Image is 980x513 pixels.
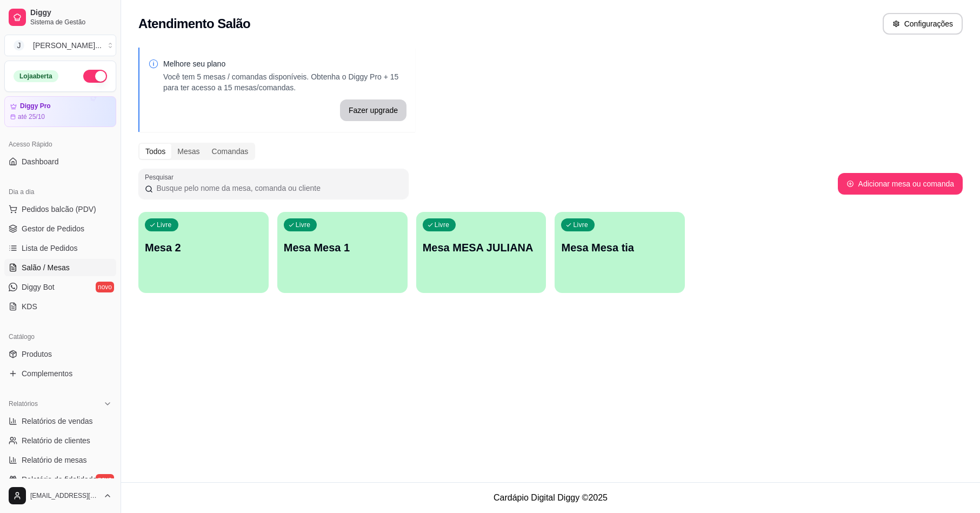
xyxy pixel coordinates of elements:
[163,58,406,69] p: Melhore seu plano
[4,412,116,430] a: Relatórios de vendas
[4,432,116,449] a: Relatório de clientes
[14,70,58,82] div: Loja aberta
[4,136,116,153] div: Acesso Rápido
[22,301,37,312] span: KDS
[157,221,172,229] p: Livre
[22,435,90,446] span: Relatório de clientes
[4,278,116,296] a: Diggy Botnovo
[22,223,84,234] span: Gestor de Pedidos
[277,212,408,293] button: LivreMesa Mesa 1
[22,282,55,292] span: Diggy Bot
[22,455,87,465] span: Relatório de mesas
[145,240,262,255] p: Mesa 2
[416,212,546,293] button: LivreMesa MESA JULIANA
[4,201,116,218] button: Pedidos balcão (PDV)
[423,240,540,255] p: Mesa MESA JULIANA
[4,328,116,345] div: Catálogo
[20,102,51,110] article: Diggy Pro
[83,70,107,83] button: Alterar Status
[4,96,116,127] a: Diggy Proaté 25/10
[4,471,116,488] a: Relatório de fidelidadenovo
[22,416,93,427] span: Relatórios de vendas
[22,368,72,379] span: Complementos
[121,482,980,513] footer: Cardápio Digital Diggy © 2025
[163,71,406,93] p: Você tem 5 mesas / comandas disponíveis. Obtenha o Diggy Pro + 15 para ter acesso a 15 mesas/coma...
[284,240,401,255] p: Mesa Mesa 1
[22,474,97,485] span: Relatório de fidelidade
[4,220,116,237] a: Gestor de Pedidos
[138,212,269,293] button: LivreMesa 2
[4,35,116,56] button: Select a team
[883,13,963,35] button: Configurações
[4,4,116,30] a: DiggySistema de Gestão
[139,144,171,159] div: Todos
[4,239,116,257] a: Lista de Pedidos
[4,153,116,170] a: Dashboard
[153,183,402,194] input: Pesquisar
[138,15,250,32] h2: Atendimento Salão
[435,221,450,229] p: Livre
[22,262,70,273] span: Salão / Mesas
[573,221,588,229] p: Livre
[206,144,255,159] div: Comandas
[33,40,102,51] div: [PERSON_NAME] ...
[4,183,116,201] div: Dia a dia
[561,240,678,255] p: Mesa Mesa tia
[296,221,311,229] p: Livre
[555,212,685,293] button: LivreMesa Mesa tia
[22,204,96,215] span: Pedidos balcão (PDV)
[4,483,116,509] button: [EMAIL_ADDRESS][DOMAIN_NAME]
[340,99,406,121] button: Fazer upgrade
[4,345,116,363] a: Produtos
[22,349,52,359] span: Produtos
[18,112,45,121] article: até 25/10
[171,144,205,159] div: Mesas
[145,172,177,182] label: Pesquisar
[9,399,38,408] span: Relatórios
[4,365,116,382] a: Complementos
[838,173,963,195] button: Adicionar mesa ou comanda
[30,18,112,26] span: Sistema de Gestão
[4,298,116,315] a: KDS
[14,40,24,51] span: J
[30,491,99,500] span: [EMAIL_ADDRESS][DOMAIN_NAME]
[22,156,59,167] span: Dashboard
[4,451,116,469] a: Relatório de mesas
[30,8,112,18] span: Diggy
[4,259,116,276] a: Salão / Mesas
[22,243,78,254] span: Lista de Pedidos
